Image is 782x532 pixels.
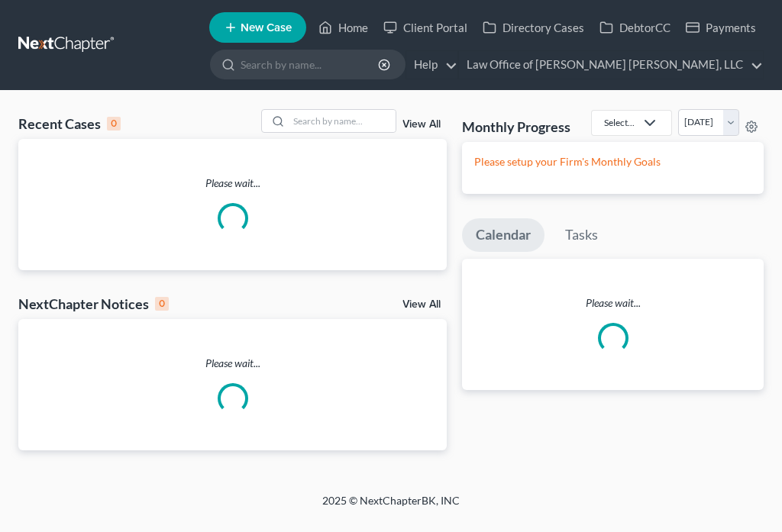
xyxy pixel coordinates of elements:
p: Please wait... [462,295,764,311]
a: Client Portal [376,14,475,41]
a: Payments [678,14,764,41]
a: DebtorCC [592,14,678,41]
a: Law Office of [PERSON_NAME] [PERSON_NAME], LLC [459,51,763,79]
h3: Monthly Progress [462,118,570,136]
div: 0 [155,297,169,311]
input: Search by name... [289,110,396,132]
a: Help [406,51,457,79]
div: NextChapter Notices [18,295,169,313]
a: Directory Cases [475,14,592,41]
a: View All [402,299,441,310]
a: Calendar [462,218,544,252]
div: 2025 © NextChapterBK, INC [24,493,758,521]
div: 0 [107,117,121,131]
input: Search by name... [241,50,380,79]
span: New Case [241,22,292,34]
div: Recent Cases [18,114,121,133]
p: Please wait... [18,176,447,191]
div: Select... [604,116,635,129]
a: Home [311,14,376,41]
a: Tasks [551,218,612,252]
a: View All [402,119,441,130]
p: Please setup your Firm's Monthly Goals [474,154,751,169]
p: Please wait... [18,356,447,371]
